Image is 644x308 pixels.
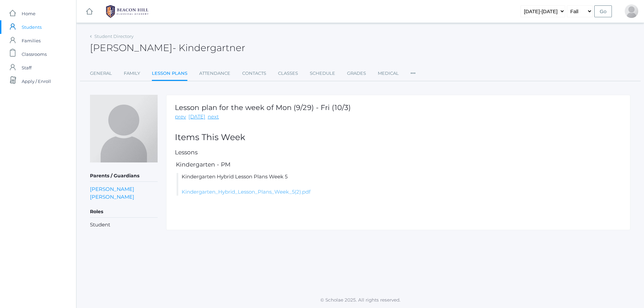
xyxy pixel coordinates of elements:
[90,95,158,162] img: Lee Blasman
[90,185,134,193] a: [PERSON_NAME]
[94,34,134,39] a: Student Directory
[90,67,112,80] a: General
[625,4,638,18] div: Carle Blasman
[90,170,158,182] h5: Parents / Guardians
[76,296,644,303] p: © Scholae 2025. All rights reserved.
[22,20,42,34] span: Students
[22,61,31,74] span: Staff
[208,113,219,121] a: next
[90,221,158,229] li: Student
[310,67,335,80] a: Schedule
[90,206,158,218] h5: Roles
[102,3,153,20] img: 1_BHCALogos-05.png
[378,67,399,80] a: Medical
[175,113,186,121] a: prev
[278,67,298,80] a: Classes
[347,67,366,80] a: Grades
[175,133,622,142] h2: Items This Week
[90,43,245,53] h2: [PERSON_NAME]
[175,149,622,156] h5: Lessons
[22,74,51,88] span: Apply / Enroll
[199,67,230,80] a: Attendance
[188,113,205,121] a: [DATE]
[172,42,245,53] span: - Kindergartner
[22,47,47,61] span: Classrooms
[182,189,310,195] a: Kindergarten_Hybrid_Lesson_Plans_Week_5(2).pdf
[175,161,622,168] h5: Kindergarten - PM
[22,7,36,20] span: Home
[22,34,41,47] span: Families
[124,67,140,80] a: Family
[177,173,622,196] li: Kindergarten Hybrid Lesson Plans Week 5
[152,67,187,81] a: Lesson Plans
[90,193,134,201] a: [PERSON_NAME]
[594,5,612,17] input: Go
[242,67,266,80] a: Contacts
[175,104,351,111] h1: Lesson plan for the week of Mon (9/29) - Fri (10/3)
